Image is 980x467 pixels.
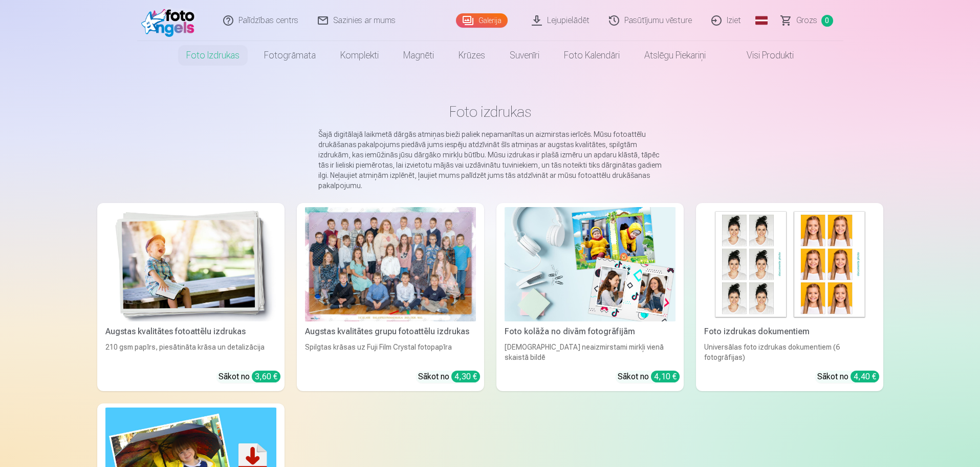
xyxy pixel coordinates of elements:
div: 4,10 € [651,371,680,382]
div: Sākot no [418,371,480,383]
div: Augstas kvalitātes grupu fotoattēlu izdrukas [301,326,480,338]
div: Sākot no [618,371,680,383]
img: Augstas kvalitātes fotoattēlu izdrukas [105,207,276,321]
div: 3,60 € [252,371,280,382]
div: 4,40 € [851,371,879,382]
a: Magnēti [391,41,446,70]
div: 4,30 € [451,371,480,382]
div: Augstas kvalitātes fotoattēlu izdrukas [101,326,280,338]
p: Šajā digitālajā laikmetā dārgās atmiņas bieži paliek nepamanītas un aizmirstas ierīcēs. Mūsu foto... [318,129,662,191]
div: [DEMOGRAPHIC_DATA] neaizmirstami mirkļi vienā skaistā bildē [500,342,680,362]
img: Foto izdrukas dokumentiem [704,207,875,321]
img: Foto kolāža no divām fotogrāfijām [505,207,676,321]
a: Komplekti [328,41,391,70]
div: Sākot no [817,371,879,383]
img: /fa1 [141,4,200,37]
span: Grozs [796,14,817,27]
div: 210 gsm papīrs, piesātināta krāsa un detalizācija [101,342,280,362]
div: Foto izdrukas dokumentiem [700,326,879,338]
a: Foto izdrukas [174,41,252,70]
a: Suvenīri [497,41,552,70]
a: Krūzes [446,41,497,70]
div: Spilgtas krāsas uz Fuji Film Crystal fotopapīra [301,342,480,362]
a: Foto izdrukas dokumentiemFoto izdrukas dokumentiemUniversālas foto izdrukas dokumentiem (6 fotogr... [696,203,883,391]
a: Atslēgu piekariņi [632,41,718,70]
h1: Foto izdrukas [105,103,875,121]
a: Augstas kvalitātes fotoattēlu izdrukasAugstas kvalitātes fotoattēlu izdrukas210 gsm papīrs, piesā... [97,203,285,391]
a: Visi produkti [718,41,806,70]
a: Fotogrāmata [252,41,328,70]
div: Universālas foto izdrukas dokumentiem (6 fotogrāfijas) [700,342,879,362]
span: 0 [821,15,833,27]
div: Foto kolāža no divām fotogrāfijām [500,326,680,338]
div: Sākot no [219,371,280,383]
a: Foto kolāža no divām fotogrāfijāmFoto kolāža no divām fotogrāfijām[DEMOGRAPHIC_DATA] neaizmirstam... [496,203,684,391]
a: Augstas kvalitātes grupu fotoattēlu izdrukasSpilgtas krāsas uz Fuji Film Crystal fotopapīraSākot ... [297,203,484,391]
a: Galerija [456,13,508,28]
a: Foto kalendāri [552,41,632,70]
